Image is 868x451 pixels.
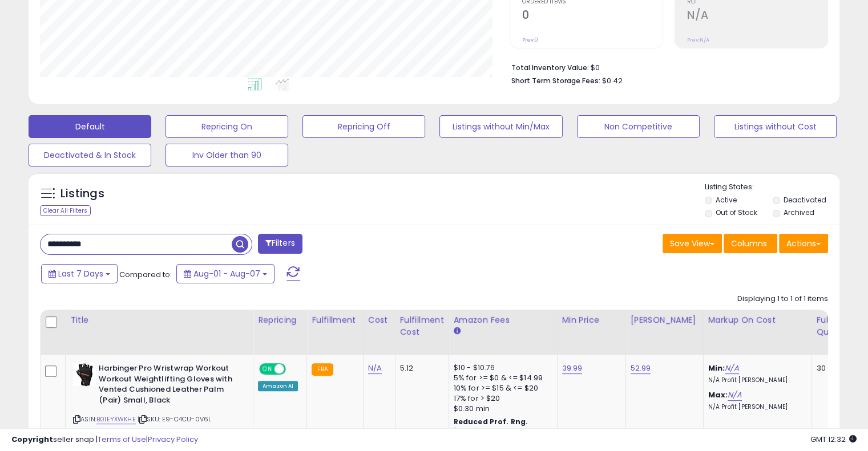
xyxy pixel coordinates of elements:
span: Aug-01 - Aug-07 [193,268,260,279]
label: Deactivated [783,195,826,205]
a: 39.99 [562,363,583,374]
button: Inv Older than 90 [165,144,288,166]
button: Aug-01 - Aug-07 [176,264,274,283]
button: Actions [779,234,828,253]
div: Min Price [562,314,621,326]
button: Columns [724,234,777,253]
button: Last 7 Days [41,264,118,283]
div: Repricing [258,314,302,326]
div: Amazon Fees [454,314,552,326]
li: $0 [511,60,819,74]
strong: Copyright [11,434,53,445]
button: Repricing On [165,115,288,138]
h2: 0 [522,9,663,24]
div: Fulfillment [312,314,358,326]
h5: Listings [60,186,104,202]
b: Reduced Prof. Rng. [454,417,528,426]
div: Fulfillment Cost [400,314,444,338]
button: Default [29,115,151,138]
span: Compared to: [119,269,172,280]
small: Amazon Fees. [454,326,461,336]
div: seller snap | | [11,434,198,445]
b: Harbinger Pro Wristwrap Workout Workout Weightlifting Gloves with Vented Cushioned Leather Palm (... [99,363,237,408]
div: 17% for > $20 [454,393,548,404]
small: Prev: N/A [687,36,709,43]
div: 5.12 [400,363,440,373]
b: Min: [708,363,725,373]
div: $0.30 min [454,404,548,414]
div: Markup on Cost [708,314,807,326]
p: Listing States: [705,182,839,193]
small: Prev: 0 [522,36,538,43]
h2: N/A [687,9,827,24]
span: Last 7 Days [58,268,103,279]
div: [PERSON_NAME] [631,314,699,326]
button: Non Competitive [577,115,700,138]
button: Deactivated & In Stock [29,144,151,166]
div: Title [70,314,248,326]
div: Cost [368,314,390,326]
span: Columns [731,238,767,249]
a: B01EYXWKHE [96,415,136,424]
div: Amazon AI [258,381,298,391]
button: Repricing Off [302,115,425,138]
img: 416xG-2HghL._SL40_.jpg [73,363,96,386]
span: | SKU: E9-C4CU-0V6L [138,415,211,424]
div: 10% for >= $15 & <= $20 [454,383,548,393]
p: N/A Profit [PERSON_NAME] [708,403,803,411]
label: Active [716,195,737,205]
div: 30 [817,363,852,373]
span: $0.42 [602,75,623,86]
a: Terms of Use [98,434,146,445]
button: Listings without Cost [714,115,837,138]
a: Privacy Policy [148,434,198,445]
div: Displaying 1 to 1 of 1 items [737,294,828,304]
a: N/A [728,389,741,401]
button: Save View [663,234,722,253]
a: 52.99 [631,363,651,374]
label: Archived [783,208,814,217]
th: The percentage added to the cost of goods (COGS) that forms the calculator for Min & Max prices. [703,310,812,355]
a: N/A [725,363,738,374]
span: 2025-08-15 12:32 GMT [810,434,857,445]
b: Total Inventory Value: [511,63,589,72]
div: Fulfillable Quantity [817,314,856,338]
span: OFF [284,364,302,374]
div: $15 - $15.83 [454,426,548,436]
a: N/A [368,363,382,374]
button: Listings without Min/Max [439,115,562,138]
p: N/A Profit [PERSON_NAME] [708,376,803,384]
div: 5% for >= $0 & <= $14.99 [454,373,548,383]
div: Clear All Filters [40,205,91,216]
small: FBA [312,363,333,376]
span: ON [260,364,274,374]
button: Filters [258,234,302,254]
b: Short Term Storage Fees: [511,76,600,86]
label: Out of Stock [716,208,757,217]
div: $10 - $10.76 [454,363,548,373]
b: Max: [708,389,728,400]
